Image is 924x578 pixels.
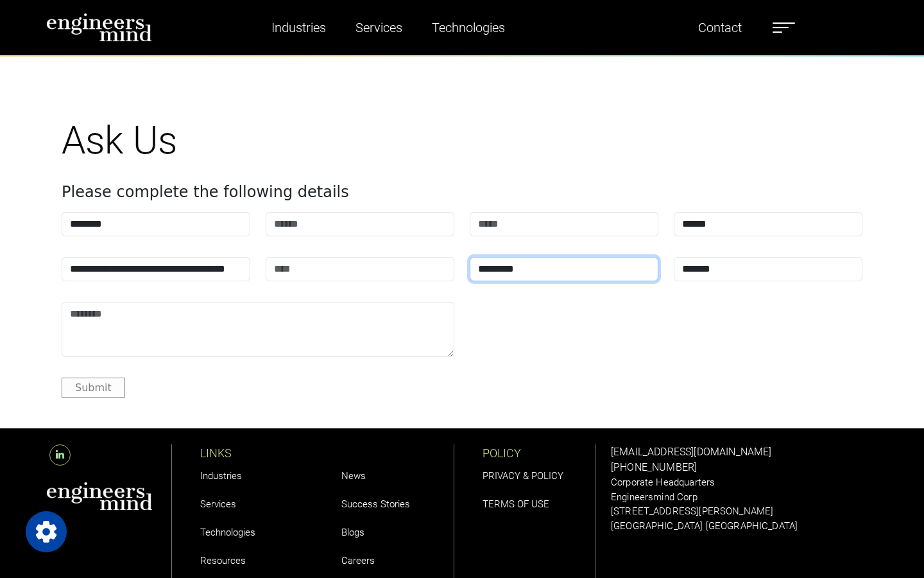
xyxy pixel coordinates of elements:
[611,490,878,505] p: Engineersmind Corp
[46,449,74,461] a: LinkedIn
[341,555,375,566] a: Careers
[611,504,878,519] p: [STREET_ADDRESS][PERSON_NAME]
[483,498,549,510] a: TERMS OF USE
[483,470,563,482] a: PRIVACY & POLICY
[62,183,862,202] h4: Please complete the following details
[611,475,878,490] p: Corporate Headquarters
[200,444,313,462] p: LINKS
[266,13,331,42] a: Industries
[427,13,510,42] a: Technologies
[341,470,366,482] a: News
[611,461,697,473] a: [PHONE_NUMBER]
[46,482,153,511] img: aws
[200,527,255,538] a: Technologies
[611,446,771,458] a: [EMAIL_ADDRESS][DOMAIN_NAME]
[341,527,364,538] a: Blogs
[483,444,595,462] p: POLICY
[46,13,152,42] img: logo
[341,498,410,510] a: Success Stories
[350,13,407,42] a: Services
[200,470,242,482] a: Industries
[200,498,236,510] a: Services
[200,555,246,566] a: Resources
[62,378,125,398] button: Submit
[470,302,665,352] iframe: reCAPTCHA
[611,519,878,534] p: [GEOGRAPHIC_DATA] [GEOGRAPHIC_DATA]
[62,118,862,164] h1: Ask Us
[693,13,747,42] a: Contact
